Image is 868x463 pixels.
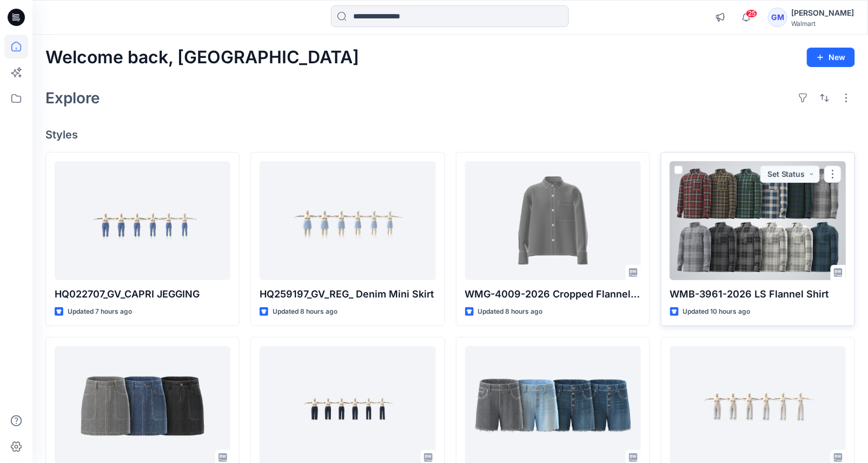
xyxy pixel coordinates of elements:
[746,9,758,18] span: 25
[260,287,435,302] p: HQ259197_GV_REG_ Denim Mini Skirt
[807,48,855,67] button: New
[465,287,641,302] p: WMG-4009-2026 Cropped Flannel Shirt
[670,287,846,302] p: WMB-3961-2026 LS Flannel Shirt
[45,89,100,107] h2: Explore
[792,6,854,19] div: [PERSON_NAME]
[68,306,132,318] p: Updated 7 hours ago
[670,161,846,280] a: WMB-3961-2026 LS Flannel Shirt
[55,161,230,280] a: HQ022707_GV_CAPRI JEGGING
[768,8,787,27] div: GM
[465,161,641,280] a: WMG-4009-2026 Cropped Flannel Shirt
[55,287,230,302] p: HQ022707_GV_CAPRI JEGGING
[792,19,854,28] div: Walmart
[260,161,435,280] a: HQ259197_GV_REG_ Denim Mini Skirt
[45,128,855,141] h4: Styles
[683,306,751,318] p: Updated 10 hours ago
[273,306,337,318] p: Updated 8 hours ago
[45,48,359,68] h2: Welcome back, [GEOGRAPHIC_DATA]
[478,306,543,318] p: Updated 8 hours ago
